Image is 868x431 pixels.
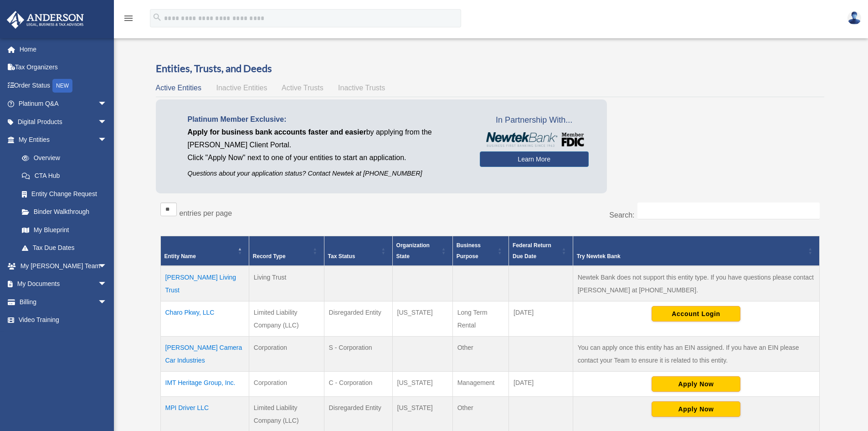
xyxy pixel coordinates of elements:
th: Federal Return Due Date: Activate to sort [509,236,573,266]
a: My Documentsarrow_drop_down [6,275,121,293]
label: Search: [609,211,634,219]
a: Billingarrow_drop_down [6,293,121,311]
p: Platinum Member Exclusive: [188,113,466,126]
a: Overview [13,149,112,167]
td: Corporation [249,372,324,397]
td: Corporation [249,337,324,372]
img: User Pic [847,11,861,25]
td: Other [452,337,508,372]
span: Active Entities [156,84,201,92]
span: Active Trusts [282,84,324,92]
td: Living Trust [249,266,324,301]
td: Management [452,372,508,397]
td: [PERSON_NAME] Living Trust [160,266,249,301]
a: Tax Due Dates [13,239,116,257]
a: Account Login [652,310,740,317]
a: Video Training [6,311,121,329]
a: Binder Walkthrough [13,203,116,221]
th: Organization State: Activate to sort [392,236,452,266]
th: Entity Name: Activate to invert sorting [160,236,249,266]
span: Organization State [396,242,430,260]
td: [US_STATE] [392,372,452,397]
a: CTA Hub [13,167,116,185]
td: Charo Pkwy, LLC [160,301,249,337]
td: Newtek Bank does not support this entity type. If you have questions please contact [PERSON_NAME]... [573,266,819,301]
td: [US_STATE] [392,301,452,337]
span: arrow_drop_down [98,131,116,150]
p: Click "Apply Now" next to one of your entities to start an application. [188,151,466,164]
span: Entity Name [164,253,196,260]
button: Apply Now [652,401,740,417]
img: Anderson Advisors Platinum Portal [4,11,87,29]
p: Questions about your application status? Contact Newtek at [PHONE_NUMBER] [188,168,466,179]
a: Tax Organizers [6,58,121,77]
span: Tax Status [328,253,355,260]
td: You can apply once this entity has an EIN assigned. If you have an EIN please contact your Team t... [573,337,819,372]
span: Federal Return Due Date [513,242,551,260]
td: [DATE] [509,301,573,337]
td: IMT Heritage Group, Inc. [160,372,249,397]
span: Business Purpose [457,242,481,260]
label: entries per page [180,209,232,217]
button: Account Login [652,306,740,322]
a: Digital Productsarrow_drop_down [6,113,121,131]
a: My Entitiesarrow_drop_down [6,131,116,149]
span: Record Type [253,253,286,260]
th: Try Newtek Bank : Activate to sort [573,236,819,266]
a: Platinum Q&Aarrow_drop_down [6,95,121,113]
a: Entity Change Request [13,185,116,203]
span: Inactive Entities [216,84,267,92]
span: arrow_drop_down [98,95,116,114]
img: NewtekBankLogoSM.png [484,132,584,147]
button: Apply Now [652,376,740,392]
a: Home [6,40,121,58]
a: menu [123,16,134,24]
i: menu [123,13,134,24]
th: Record Type: Activate to sort [249,236,324,266]
a: My [PERSON_NAME] Teamarrow_drop_down [6,257,121,275]
span: arrow_drop_down [98,293,116,312]
span: arrow_drop_down [98,275,116,294]
div: NEW [52,79,72,93]
td: C - Corporation [324,372,392,397]
p: by applying from the [PERSON_NAME] Client Portal. [188,126,466,151]
span: Inactive Trusts [338,84,385,92]
th: Business Purpose: Activate to sort [452,236,508,266]
a: Order StatusNEW [6,76,121,95]
span: In Partnership With... [480,113,589,128]
h3: Entities, Trusts, and Deeds [156,62,824,76]
span: arrow_drop_down [98,257,116,275]
th: Tax Status: Activate to sort [324,236,392,266]
td: Disregarded Entity [324,301,392,337]
td: S - Corporation [324,337,392,372]
td: Limited Liability Company (LLC) [249,301,324,337]
i: search [152,12,162,22]
a: Learn More [480,151,589,167]
span: arrow_drop_down [98,113,116,131]
td: [DATE] [509,372,573,397]
td: Long Term Rental [452,301,508,337]
div: Try Newtek Bank [577,251,806,262]
a: My Blueprint [13,221,116,239]
span: Apply for business bank accounts faster and easier [188,128,366,136]
td: [PERSON_NAME] Camera Car Industries [160,337,249,372]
